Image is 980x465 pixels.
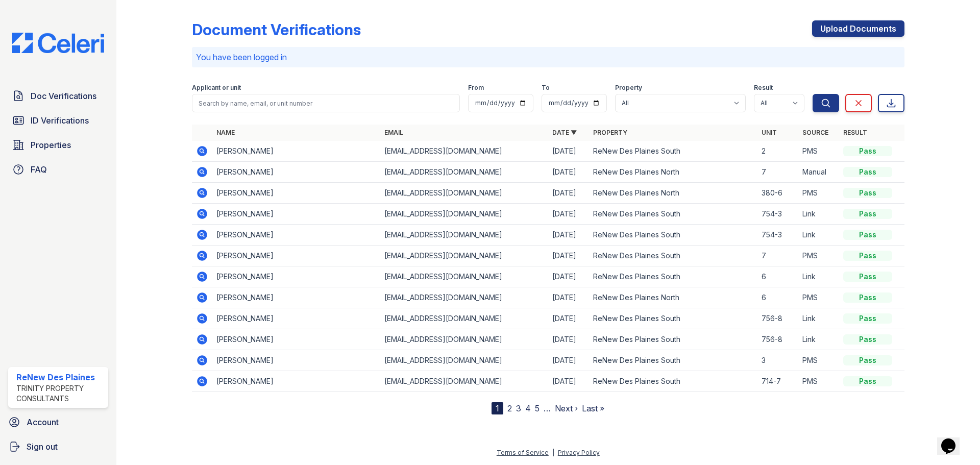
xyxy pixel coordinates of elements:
[548,204,589,225] td: [DATE]
[843,334,892,345] div: Pass
[380,225,548,246] td: [EMAIL_ADDRESS][DOMAIN_NAME]
[535,403,540,413] a: 5
[27,416,59,428] span: Account
[589,246,757,266] td: ReNew Des Plaines South
[589,287,757,308] td: ReNew Des Plaines North
[212,287,380,308] td: [PERSON_NAME]
[8,159,108,180] a: FAQ
[380,308,548,329] td: [EMAIL_ADDRESS][DOMAIN_NAME]
[468,84,484,92] label: From
[380,287,548,308] td: [EMAIL_ADDRESS][DOMAIN_NAME]
[762,129,777,136] a: Unit
[212,371,380,392] td: [PERSON_NAME]
[757,266,798,287] td: 6
[757,287,798,308] td: 6
[212,246,380,266] td: [PERSON_NAME]
[798,225,839,246] td: Link
[812,20,904,37] a: Upload Documents
[798,183,839,204] td: PMS
[384,129,403,136] a: Email
[380,266,548,287] td: [EMAIL_ADDRESS][DOMAIN_NAME]
[548,266,589,287] td: [DATE]
[798,141,839,162] td: PMS
[516,403,521,413] a: 3
[843,167,892,177] div: Pass
[843,146,892,156] div: Pass
[380,350,548,371] td: [EMAIL_ADDRESS][DOMAIN_NAME]
[212,141,380,162] td: [PERSON_NAME]
[589,183,757,204] td: ReNew Des Plaines North
[589,329,757,350] td: ReNew Des Plaines South
[548,141,589,162] td: [DATE]
[843,129,867,136] a: Result
[589,162,757,183] td: ReNew Des Plaines North
[4,33,112,53] img: CE_Logo_Blue-a8612792a0a2168367f1c8372b55b34899dd931a85d93a1a3d3e32e68fde9ad4.png
[31,163,47,176] span: FAQ
[548,350,589,371] td: [DATE]
[525,403,531,413] a: 4
[192,94,460,112] input: Search by name, email, or unit number
[757,141,798,162] td: 2
[16,371,104,383] div: ReNew Des Plaines
[589,266,757,287] td: ReNew Des Plaines South
[757,225,798,246] td: 754-3
[582,403,604,413] a: Last »
[548,287,589,308] td: [DATE]
[843,355,892,365] div: Pass
[31,139,71,151] span: Properties
[216,129,235,136] a: Name
[380,246,548,266] td: [EMAIL_ADDRESS][DOMAIN_NAME]
[798,329,839,350] td: Link
[27,440,58,453] span: Sign out
[589,350,757,371] td: ReNew Des Plaines South
[192,20,361,39] div: Document Verifications
[8,110,108,131] a: ID Verifications
[8,135,108,155] a: Properties
[212,308,380,329] td: [PERSON_NAME]
[31,90,96,102] span: Doc Verifications
[548,329,589,350] td: [DATE]
[548,225,589,246] td: [DATE]
[757,183,798,204] td: 380-6
[212,183,380,204] td: [PERSON_NAME]
[798,266,839,287] td: Link
[212,329,380,350] td: [PERSON_NAME]
[798,162,839,183] td: Manual
[589,308,757,329] td: ReNew Des Plaines South
[492,402,503,414] div: 1
[757,308,798,329] td: 756-8
[212,225,380,246] td: [PERSON_NAME]
[802,129,828,136] a: Source
[212,350,380,371] td: [PERSON_NAME]
[615,84,642,92] label: Property
[843,376,892,386] div: Pass
[212,162,380,183] td: [PERSON_NAME]
[380,371,548,392] td: [EMAIL_ADDRESS][DOMAIN_NAME]
[843,230,892,240] div: Pass
[548,162,589,183] td: [DATE]
[552,129,577,136] a: Date ▼
[937,424,970,455] iframe: chat widget
[548,371,589,392] td: [DATE]
[589,141,757,162] td: ReNew Des Plaines South
[8,86,108,106] a: Doc Verifications
[380,329,548,350] td: [EMAIL_ADDRESS][DOMAIN_NAME]
[544,402,551,414] span: …
[497,449,549,456] a: Terms of Service
[380,204,548,225] td: [EMAIL_ADDRESS][DOMAIN_NAME]
[380,183,548,204] td: [EMAIL_ADDRESS][DOMAIN_NAME]
[548,183,589,204] td: [DATE]
[4,412,112,432] a: Account
[542,84,550,92] label: To
[548,246,589,266] td: [DATE]
[212,266,380,287] td: [PERSON_NAME]
[380,162,548,183] td: [EMAIL_ADDRESS][DOMAIN_NAME]
[4,436,112,457] a: Sign out
[593,129,627,136] a: Property
[757,204,798,225] td: 754-3
[507,403,512,413] a: 2
[16,383,104,404] div: Trinity Property Consultants
[798,204,839,225] td: Link
[548,308,589,329] td: [DATE]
